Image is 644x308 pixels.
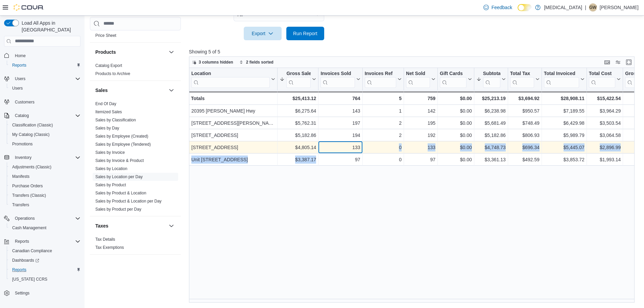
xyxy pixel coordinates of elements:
[9,275,80,283] span: Washington CCRS
[12,75,28,83] button: Users
[364,131,401,139] div: 2
[191,119,275,127] div: [STREET_ADDRESS][PERSON_NAME]
[286,70,311,88] div: Gross Sales
[589,70,621,88] button: Total Cost
[95,150,125,155] a: Sales by Invoice
[440,131,472,139] div: $0.00
[440,119,472,127] div: $0.00
[7,172,83,181] button: Manifests
[7,61,83,70] button: Reports
[95,191,146,195] a: Sales by Product & Location
[12,202,29,208] span: Transfers
[95,101,116,106] a: End Of Day
[95,33,116,38] a: Price Sheet
[286,27,324,40] button: Run Report
[12,193,46,198] span: Transfers (Classic)
[191,131,275,139] div: [STREET_ADDRESS]
[544,70,585,88] button: Total Invoiced
[95,158,144,163] span: Sales by Invoice & Product
[95,245,124,250] span: Tax Exemptions
[191,70,270,88] div: Location
[167,86,175,94] button: Sales
[95,207,141,212] span: Sales by Product per Day
[95,33,116,38] span: Price Sheet
[9,256,80,264] span: Dashboards
[589,156,621,164] div: $1,993.14
[95,199,162,204] a: Sales by Product & Location per Day
[406,107,435,115] div: 142
[191,70,275,88] button: Location
[9,201,32,209] a: Transfers
[9,266,80,274] span: Reports
[9,256,42,264] a: Dashboards
[95,49,166,55] button: Products
[481,1,515,14] a: Feedback
[320,119,360,127] div: 197
[476,119,506,127] div: $5,681.49
[625,58,633,66] button: Enter fullscreen
[483,70,500,77] div: Subtotal
[12,225,46,231] span: Cash Management
[191,143,275,151] div: [STREET_ADDRESS]
[12,214,38,222] button: Operations
[12,237,80,245] span: Reports
[9,84,25,92] a: Users
[406,70,435,88] button: Net Sold
[7,256,83,265] a: Dashboards
[95,142,151,147] span: Sales by Employee (Tendered)
[286,70,311,77] div: Gross Sales
[364,107,401,115] div: 1
[12,75,80,83] span: Users
[95,109,122,115] span: Itemized Sales
[9,61,29,69] a: Reports
[95,125,119,131] span: Sales by Day
[90,31,181,42] div: Pricing
[15,155,31,160] span: Inventory
[440,107,472,115] div: $0.00
[244,27,282,40] button: Export
[544,70,579,77] div: Total Invoiced
[9,201,80,209] span: Transfers
[510,70,534,77] div: Total Tax
[95,237,115,242] span: Tax Details
[15,216,35,221] span: Operations
[440,70,467,77] div: Gift Cards
[95,222,109,229] h3: Taxes
[1,237,83,246] button: Reports
[364,70,396,77] div: Invoices Ref
[9,224,80,232] span: Cash Management
[167,222,175,230] button: Taxes
[603,58,611,66] button: Keyboard shortcuts
[518,11,518,11] span: Dark Mode
[95,182,126,188] span: Sales by Product
[9,247,55,255] a: Canadian Compliance
[95,117,136,123] span: Sales by Classification
[12,98,37,106] a: Customers
[510,107,540,115] div: $950.57
[280,131,316,139] div: $5,182.86
[15,113,29,118] span: Catalog
[510,143,540,151] div: $696.34
[95,134,148,139] span: Sales by Employee (Created)
[199,60,233,65] span: 3 columns hidden
[280,156,316,164] div: $3,387.17
[95,198,162,204] span: Sales by Product & Location per Day
[476,94,506,102] div: $25,213.19
[12,289,32,297] a: Settings
[9,121,80,129] span: Classification (Classic)
[364,70,401,88] button: Invoices Ref
[544,70,579,88] div: Total Invoiced
[167,48,175,56] button: Products
[476,107,506,115] div: $6,238.98
[589,143,621,151] div: $2,896.99
[248,27,278,40] span: Export
[9,84,80,92] span: Users
[12,141,33,147] span: Promotions
[320,94,360,102] div: 764
[544,156,585,164] div: $3,853.72
[406,143,435,151] div: 133
[320,143,360,151] div: 133
[95,245,124,250] a: Tax Exemptions
[614,58,622,66] button: Display options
